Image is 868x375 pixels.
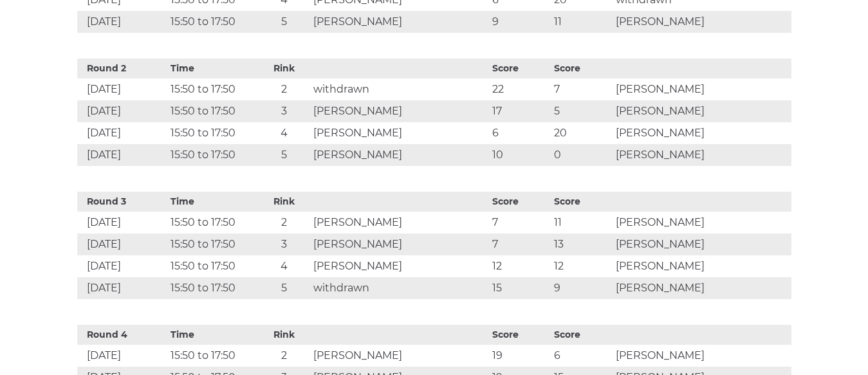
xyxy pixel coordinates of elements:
td: [DATE] [77,122,168,144]
td: 15:50 to 17:50 [167,345,258,367]
td: [PERSON_NAME] [613,144,791,166]
td: [DATE] [77,277,168,299]
th: Round 2 [77,59,168,78]
td: [PERSON_NAME] [613,233,791,255]
td: [PERSON_NAME] [310,100,489,122]
th: Round 3 [77,192,168,212]
td: 3 [258,100,310,122]
td: [PERSON_NAME] [613,277,791,299]
td: 15:50 to 17:50 [167,212,258,233]
td: [PERSON_NAME] [310,212,489,233]
td: 12 [551,255,613,277]
td: 15:50 to 17:50 [167,78,258,100]
td: 5 [551,100,613,122]
td: [PERSON_NAME] [613,255,791,277]
td: [PERSON_NAME] [613,11,791,33]
td: [PERSON_NAME] [310,122,489,144]
th: Time [167,192,258,212]
th: Rink [258,192,310,212]
td: 4 [258,122,310,144]
td: 15:50 to 17:50 [167,255,258,277]
td: 13 [551,233,613,255]
td: 9 [551,277,613,299]
td: 17 [489,100,551,122]
td: 9 [489,11,551,33]
td: 7 [489,233,551,255]
td: 5 [258,11,310,33]
td: 12 [489,255,551,277]
th: Score [551,325,613,345]
td: 10 [489,144,551,166]
td: [DATE] [77,345,168,367]
td: [PERSON_NAME] [310,144,489,166]
th: Score [489,192,551,212]
td: 15:50 to 17:50 [167,277,258,299]
td: 15:50 to 17:50 [167,11,258,33]
th: Score [551,192,613,212]
td: [PERSON_NAME] [310,345,489,367]
td: withdrawn [310,78,489,100]
td: [DATE] [77,255,168,277]
td: withdrawn [310,277,489,299]
td: 7 [489,212,551,233]
td: [PERSON_NAME] [310,11,489,33]
td: [PERSON_NAME] [613,212,791,233]
td: 6 [489,122,551,144]
td: [PERSON_NAME] [613,100,791,122]
td: [DATE] [77,100,168,122]
td: [PERSON_NAME] [310,255,489,277]
td: 15:50 to 17:50 [167,100,258,122]
th: Score [489,59,551,78]
td: 11 [551,212,613,233]
td: 0 [551,144,613,166]
td: 6 [551,345,613,367]
td: 2 [258,345,310,367]
td: 5 [258,277,310,299]
th: Rink [258,325,310,345]
td: [PERSON_NAME] [613,122,791,144]
td: [PERSON_NAME] [613,78,791,100]
td: [DATE] [77,233,168,255]
th: Round 4 [77,325,168,345]
th: Time [167,325,258,345]
td: 19 [489,345,551,367]
th: Time [167,59,258,78]
td: 2 [258,78,310,100]
th: Rink [258,59,310,78]
td: 15:50 to 17:50 [167,144,258,166]
td: [PERSON_NAME] [310,233,489,255]
td: [DATE] [77,78,168,100]
td: 15 [489,277,551,299]
td: 20 [551,122,613,144]
td: [DATE] [77,212,168,233]
td: [DATE] [77,11,168,33]
td: 11 [551,11,613,33]
th: Score [551,59,613,78]
td: 5 [258,144,310,166]
td: 3 [258,233,310,255]
td: 7 [551,78,613,100]
td: 4 [258,255,310,277]
td: 15:50 to 17:50 [167,233,258,255]
td: [DATE] [77,144,168,166]
th: Score [489,325,551,345]
td: 2 [258,212,310,233]
td: 15:50 to 17:50 [167,122,258,144]
td: [PERSON_NAME] [613,345,791,367]
td: 22 [489,78,551,100]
